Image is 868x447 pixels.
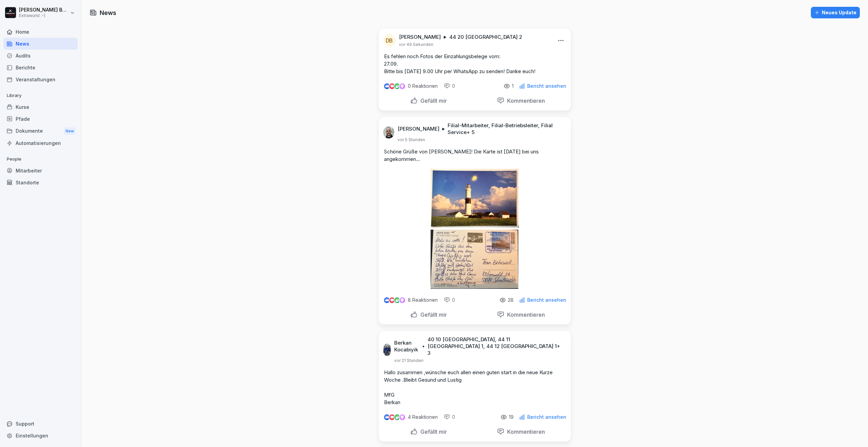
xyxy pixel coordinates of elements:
[3,26,78,38] a: Home
[444,414,455,420] div: 0
[408,414,438,420] p: 4 Reaktionen
[384,53,566,75] p: Es fehlen noch Fotos der Einzahlungsbelege vom: 27.09. Bitte bis [DATE] 9.00 Uhr per WhatsApp zu ...
[418,97,447,104] p: Gefällt mir
[3,125,78,137] a: DokumenteNew
[3,73,78,85] a: Veranstaltungen
[3,38,78,50] a: News
[399,83,405,89] img: inspiring
[3,101,78,113] a: Kurse
[383,344,391,356] img: nhchg2up3n0usiuq77420vnd.png
[444,83,455,89] div: 0
[512,83,514,89] p: 1
[3,418,78,430] div: Support
[19,13,69,18] p: Extrawurst :-)
[394,83,400,89] img: celebrate
[389,415,395,420] img: love
[527,414,566,420] p: Bericht ansehen
[384,83,389,89] img: like
[504,97,545,104] p: Kommentieren
[399,414,405,420] img: inspiring
[394,358,423,363] p: vor 21 Stunden
[508,297,514,303] p: 28
[3,50,78,62] a: Audits
[527,297,566,303] p: Bericht ansehen
[398,126,439,132] p: [PERSON_NAME]
[389,298,395,303] img: love
[64,127,76,135] div: New
[394,340,420,353] p: Berkan Kocabiyik
[3,125,78,137] div: Dokumente
[3,154,78,165] p: People
[814,9,856,16] div: Neues Update
[448,122,563,136] p: Filial-Mitarbeiter, Filial-Betriebsleiter, Filial Service + 5
[408,297,438,303] p: 8 Reaktionen
[408,83,438,89] p: 0 Reaktionen
[3,90,78,101] p: Library
[3,430,78,442] a: Einstellungen
[527,83,566,89] p: Bericht ansehen
[444,297,455,303] div: 0
[418,311,447,318] p: Gefällt mir
[384,148,566,163] p: Schöne Grüße von [PERSON_NAME]! Die Karte ist [DATE] bei uns angekommen...
[3,137,78,149] a: Automatisierungen
[384,297,389,303] img: like
[504,311,545,318] p: Kommentieren
[449,34,522,40] p: 44 20 [GEOGRAPHIC_DATA] 2
[509,414,514,420] p: 19
[398,137,425,143] p: vor 5 Stunden
[3,177,78,188] a: Standorte
[3,62,78,73] a: Berichte
[3,113,78,125] a: Pfade
[418,428,447,435] p: Gefällt mir
[3,165,78,177] a: Mitarbeiter
[383,126,394,138] img: k5nlqdpwapsdgj89rsfbt2s8.png
[399,34,441,40] p: [PERSON_NAME]
[389,84,395,89] img: love
[100,8,116,17] h1: News
[384,369,566,406] p: Hallo zusammen ,wünsche euch allen einen guten start in die neue Kurze Woche .Bleibt Gesund und L...
[399,42,433,47] p: vor 49 Sekunden
[430,168,519,289] img: nrjh1cbgseeyksrm6oaylx7k.png
[383,34,396,47] div: DB
[428,336,563,357] p: 40 10 [GEOGRAPHIC_DATA], 44 11 [GEOGRAPHIC_DATA] 1, 44 12 [GEOGRAPHIC_DATA] 1 + 3
[394,297,400,303] img: celebrate
[394,414,400,420] img: celebrate
[504,428,545,435] p: Kommentieren
[811,7,860,18] button: Neues Update
[19,7,69,13] p: [PERSON_NAME] Berndt
[384,414,389,420] img: like
[399,297,405,303] img: inspiring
